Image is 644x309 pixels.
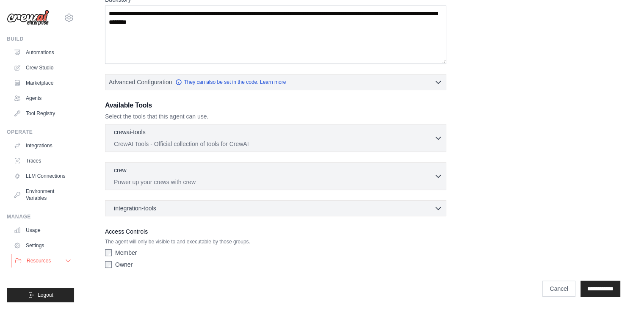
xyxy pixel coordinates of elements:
[109,128,442,148] button: crewai-tools CrewAI Tools - Official collection of tools for CrewAI
[10,107,74,120] a: Tool Registry
[7,36,74,42] div: Build
[105,238,446,245] p: The agent will only be visible to and executable by those groups.
[114,166,127,174] p: crew
[105,112,446,121] p: Select the tools that this agent can use.
[109,204,442,212] button: integration-tools
[175,79,286,86] a: They can also be set in the code. Learn more
[10,139,74,152] a: Integrations
[10,185,74,205] a: Environment Variables
[7,213,74,220] div: Manage
[10,76,74,90] a: Marketplace
[10,169,74,183] a: LLM Connections
[10,91,74,105] a: Agents
[114,178,434,186] p: Power up your crews with crew
[7,288,74,302] button: Logout
[11,254,75,268] button: Resources
[105,100,446,110] h3: Available Tools
[10,239,74,252] a: Settings
[105,226,446,237] label: Access Controls
[10,46,74,59] a: Automations
[114,128,146,136] p: crewai-tools
[10,154,74,168] a: Traces
[7,10,49,26] img: Logo
[27,257,51,264] span: Resources
[10,223,74,237] a: Usage
[109,166,442,186] button: crew Power up your crews with crew
[114,140,434,148] p: CrewAI Tools - Official collection of tools for CrewAI
[105,74,446,90] button: Advanced Configuration They can also be set in the code. Learn more
[7,129,74,135] div: Operate
[109,78,172,86] span: Advanced Configuration
[115,260,133,269] label: Owner
[38,292,53,298] span: Logout
[10,61,74,74] a: Crew Studio
[114,204,156,212] span: integration-tools
[115,248,137,257] label: Member
[542,281,575,297] a: Cancel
